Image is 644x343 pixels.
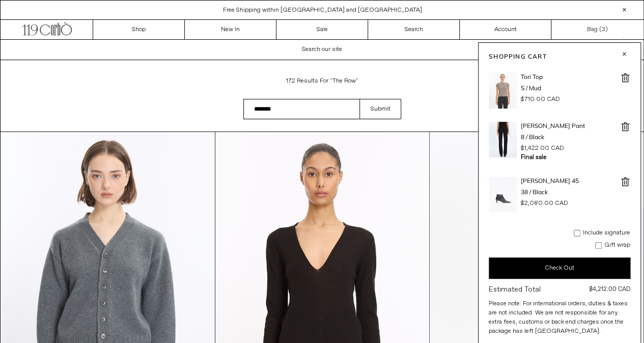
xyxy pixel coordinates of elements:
a: Free Shipping within [GEOGRAPHIC_DATA] and [GEOGRAPHIC_DATA] [223,6,422,14]
a: Bag () [551,20,643,39]
a: New In [185,20,276,39]
a: Account [460,20,551,39]
a: Sale [276,20,368,39]
span: 3 [601,25,605,34]
span: Search our site [302,45,342,54]
button: Submit [359,99,401,119]
input: Search [243,99,360,119]
h1: 172 results for "The Row" [243,72,401,90]
span: ) [601,25,607,34]
a: Shop [93,20,185,39]
a: Search [368,20,460,39]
